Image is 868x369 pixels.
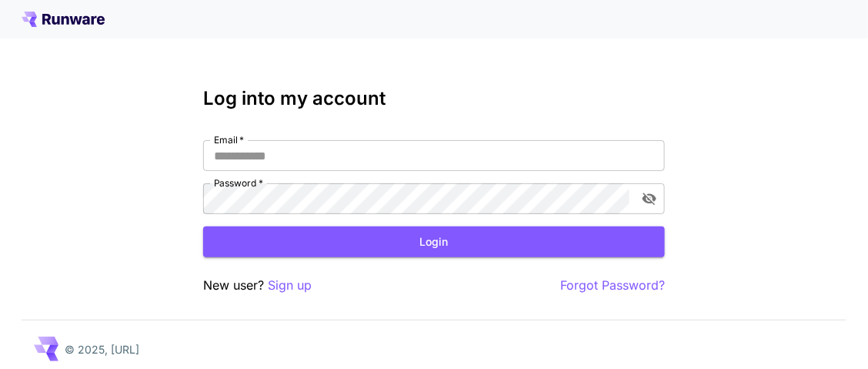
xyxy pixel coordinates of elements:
p: © 2025, [URL] [65,341,139,357]
p: New user? [203,276,312,295]
h3: Log into my account [203,88,665,109]
button: toggle password visibility [636,185,663,213]
button: Forgot Password? [560,276,665,295]
button: Sign up [268,276,312,295]
label: Email [214,133,244,146]
button: Login [203,226,665,258]
label: Password [214,176,263,190]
